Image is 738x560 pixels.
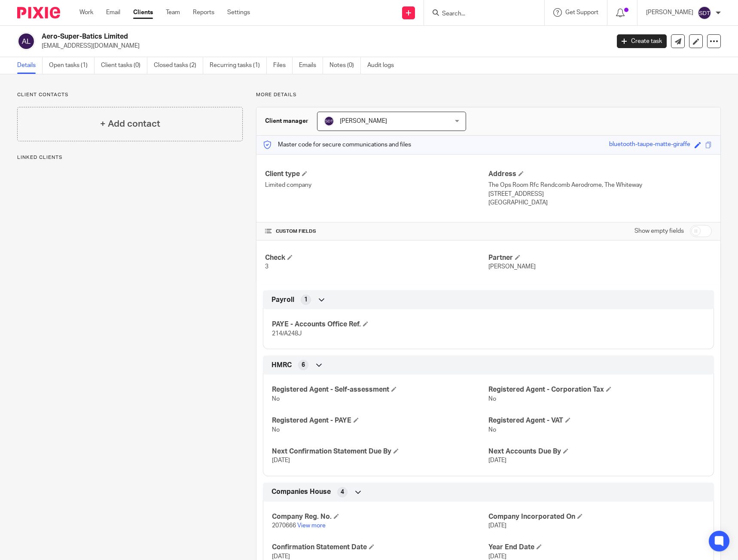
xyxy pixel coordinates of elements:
a: Reports [193,8,214,17]
a: Emails [299,57,323,74]
a: Work [79,8,93,17]
h4: Registered Agent - Self-assessment [272,385,488,394]
span: Get Support [565,9,598,15]
h3: Client manager [265,117,308,125]
h4: Next Confirmation Statement Due By [272,447,488,456]
h4: Check [265,253,488,262]
h4: Client type [265,170,488,179]
a: Settings [227,8,250,17]
h4: PAYE - Accounts Office Ref. [272,320,488,329]
span: 6 [302,361,305,369]
a: Email [106,8,120,17]
p: Limited company [265,181,488,189]
p: [GEOGRAPHIC_DATA] [488,198,712,207]
p: The Ops Room Rfc Rendcomb Aerodrome, The Whiteway [488,181,712,189]
h2: Aero-Super-Batics Limited [42,32,491,41]
p: More details [256,91,721,98]
span: 1 [304,295,308,304]
h4: Partner [488,253,712,262]
a: Open tasks (1) [49,57,95,74]
span: Payroll [271,295,294,304]
h4: + Add contact [100,117,160,131]
h4: CUSTOM FIELDS [265,228,488,235]
h4: Next Accounts Due By [488,447,705,456]
a: Notes (0) [329,57,361,74]
a: Recurring tasks (1) [210,57,267,74]
h4: Company Incorporated On [488,512,705,521]
span: [PERSON_NAME] [488,264,536,270]
h4: Address [488,170,712,179]
img: svg%3E [324,116,334,126]
a: View more [297,523,326,529]
a: Client tasks (0) [101,57,147,74]
span: [PERSON_NAME] [340,118,387,124]
img: Pixie [17,7,60,18]
span: 214/A248J [272,331,302,337]
input: Search [441,10,518,18]
span: [DATE] [488,554,506,560]
h4: Year End Date [488,543,705,552]
h4: Registered Agent - Corporation Tax [488,385,705,394]
p: Master code for secure communications and files [263,140,411,149]
p: [EMAIL_ADDRESS][DOMAIN_NAME] [42,42,604,50]
p: [PERSON_NAME] [646,8,693,17]
a: Create task [617,34,667,48]
span: [DATE] [272,554,290,560]
h4: Confirmation Statement Date [272,543,488,552]
span: No [488,427,496,433]
h4: Registered Agent - VAT [488,416,705,425]
a: Audit logs [367,57,400,74]
span: [DATE] [272,457,290,463]
span: [DATE] [488,523,506,529]
p: [STREET_ADDRESS] [488,190,712,198]
span: No [272,427,280,433]
img: svg%3E [17,32,35,50]
span: No [488,396,496,402]
span: No [272,396,280,402]
span: 2070666 [272,523,296,529]
span: Companies House [271,487,331,496]
h4: Company Reg. No. [272,512,488,521]
span: HMRC [271,361,292,370]
a: Team [166,8,180,17]
img: svg%3E [698,6,711,20]
a: Details [17,57,43,74]
div: bluetooth-taupe-matte-giraffe [609,140,690,150]
span: [DATE] [488,457,506,463]
span: 3 [265,264,268,270]
span: 4 [341,488,344,496]
a: Files [273,57,293,74]
p: Client contacts [17,91,243,98]
label: Show empty fields [634,227,684,235]
h4: Registered Agent - PAYE [272,416,488,425]
a: Clients [133,8,153,17]
p: Linked clients [17,154,243,161]
a: Closed tasks (2) [154,57,203,74]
